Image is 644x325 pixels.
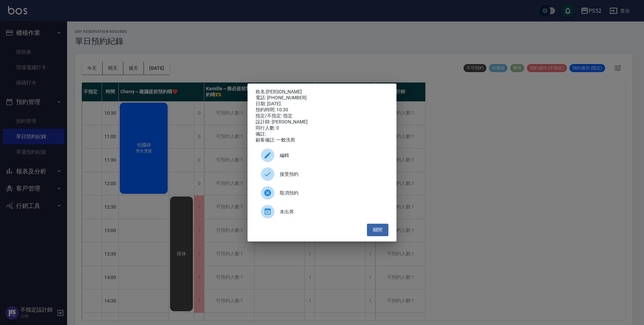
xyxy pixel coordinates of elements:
span: 接受預約 [280,171,383,178]
p: 姓名: [256,89,388,95]
div: 未出席 [256,202,388,221]
div: 接受預約 [256,165,388,183]
div: 備註: [256,131,388,137]
div: 設計師: [PERSON_NAME] [256,119,388,125]
div: 取消預約 [256,183,388,202]
div: 指定/不指定: 指定 [256,113,388,119]
div: 電話: [PHONE_NUMBER] [256,95,388,101]
div: 顧客備註: 一般洗剪 [256,137,388,143]
span: 編輯 [280,152,383,159]
span: 取消預約 [280,189,383,197]
div: 日期: [DATE] [256,101,388,107]
a: [PERSON_NAME] [266,89,302,94]
span: 未出席 [280,208,383,215]
div: 同行人數: 0 [256,125,388,131]
div: 預約時間: 10:30 [256,107,388,113]
button: 關閉 [367,224,388,236]
div: 編輯 [256,146,388,165]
